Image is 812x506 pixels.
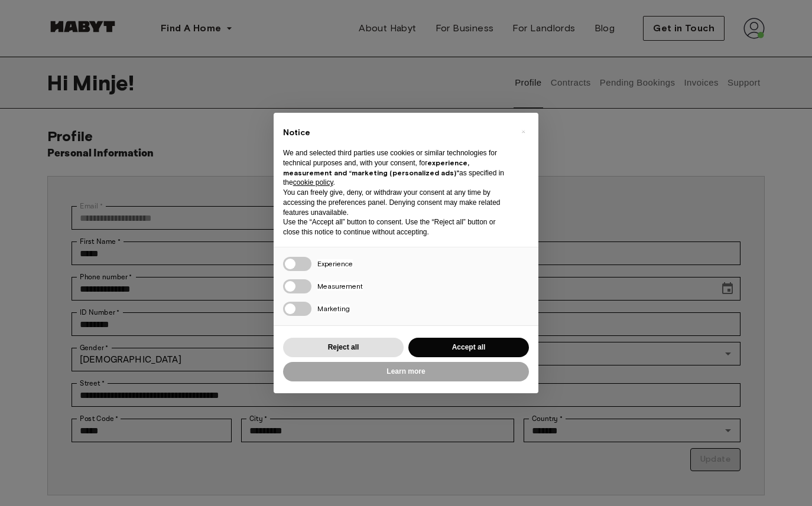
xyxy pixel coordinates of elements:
[283,338,404,357] button: Reject all
[283,158,469,177] strong: experience, measurement and “marketing (personalized ads)”
[317,304,350,313] span: Marketing
[283,362,529,381] button: Learn more
[283,127,510,139] h2: Notice
[514,122,532,141] button: Close this notice
[283,188,510,217] p: You can freely give, deny, or withdraw your consent at any time by accessing the preferences pane...
[283,217,510,237] p: Use the “Accept all” button to consent. Use the “Reject all” button or close this notice to conti...
[317,259,353,268] span: Experience
[317,282,363,290] span: Measurement
[408,338,529,357] button: Accept all
[521,125,525,139] span: ×
[283,148,510,188] p: We and selected third parties use cookies or similar technologies for technical purposes and, wit...
[293,178,333,187] a: cookie policy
